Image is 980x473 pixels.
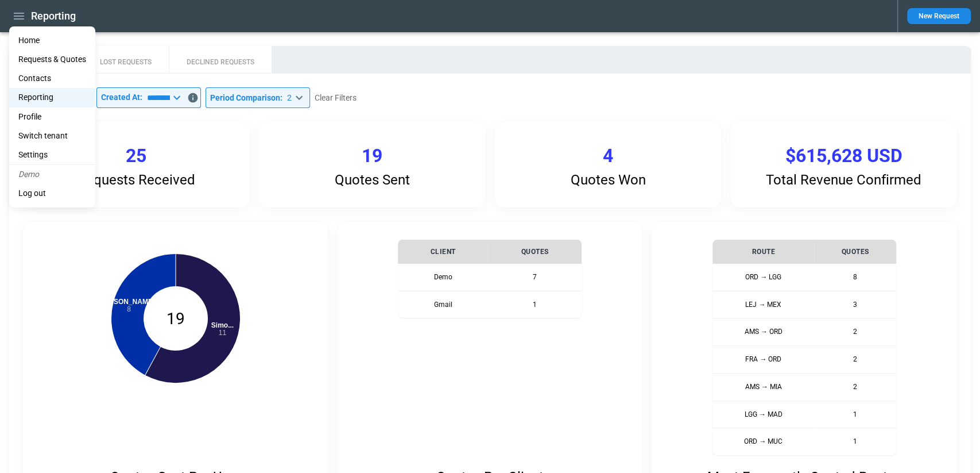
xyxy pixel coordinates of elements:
[9,165,95,184] li: Demo
[9,31,95,50] a: Home
[9,107,95,126] a: Profile
[9,126,95,145] li: Switch tenant
[9,145,95,164] a: Settings
[9,50,95,69] a: Requests & Quotes
[9,88,95,107] a: Reporting
[9,184,95,203] li: Log out
[9,69,95,88] a: Contacts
